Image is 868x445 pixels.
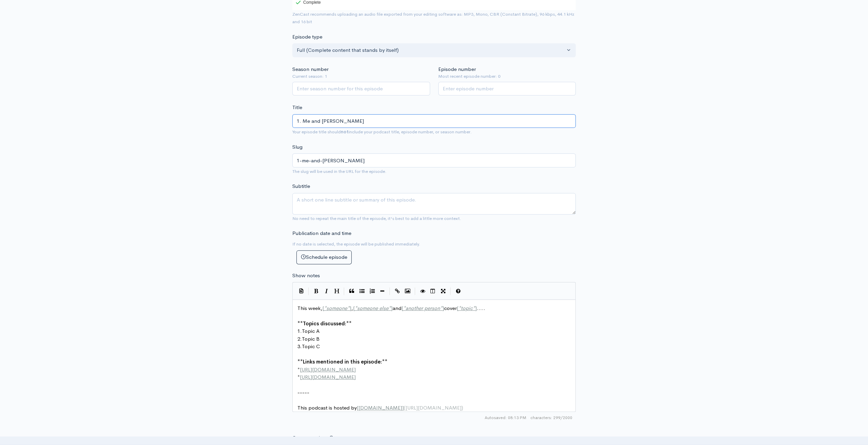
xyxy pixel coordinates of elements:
span: 2. [297,336,302,342]
button: Italic [321,286,332,296]
span: Autosaved: 08:13 PM [485,415,526,421]
label: Episode type [292,33,322,41]
button: Generic List [357,286,367,296]
span: ] [350,305,351,311]
button: Insert Horizontal Line [377,286,387,296]
span: 299/2000 [530,415,572,421]
span: Topics discussed: [303,320,346,327]
strong: not [341,129,349,135]
label: Slug [292,143,303,151]
span: [ [401,305,403,311]
span: Links mentioned in this episode: [303,358,382,365]
label: Publication date and time [292,229,351,237]
span: [ [357,404,358,411]
button: Toggle Side by Side [428,286,438,296]
span: someone [326,305,347,311]
button: Insert Show Notes Template [296,285,306,296]
span: ( [404,404,406,411]
input: Enter episode number [438,82,576,96]
i: | [415,287,415,295]
label: Show notes [292,272,320,280]
label: Subtitle [292,182,310,190]
i: | [308,287,309,295]
button: Insert Image [402,286,413,296]
span: topic [461,305,473,311]
small: Most recent episode number: 0 [438,73,576,80]
button: Toggle Fullscreen [438,286,448,296]
span: This week, , and cover ..... [297,305,485,311]
span: ] [475,305,477,311]
span: [URL][DOMAIN_NAME] [300,366,356,373]
div: Complete [296,0,321,4]
button: Markdown Guide [453,286,463,296]
span: 3. [297,343,302,350]
input: What is the episode's title? [292,114,576,128]
button: Heading [332,286,342,296]
small: No need to repeat the main title of the episode, it's best to add a little more context. [292,216,461,221]
input: Enter season number for this episode [292,82,430,96]
span: ----- [297,389,309,396]
span: ] [442,305,444,311]
span: 1. [297,328,302,334]
span: [ [457,305,458,311]
span: Topic A [302,328,320,334]
span: [ [353,305,355,311]
span: Topic C [302,343,320,350]
i: | [450,287,451,295]
input: title-of-episode [292,153,576,167]
button: Full (Complete content that stands by itself) [292,43,576,57]
small: Current season: 1 [292,73,430,80]
span: [ [322,305,324,311]
span: [DOMAIN_NAME] [358,404,402,411]
span: ) [461,404,463,411]
label: Content rating [292,431,326,445]
span: ] [391,305,393,311]
label: Season number [292,65,328,73]
button: Create Link [392,286,402,296]
span: [URL][DOMAIN_NAME] [300,374,356,380]
button: Toggle Preview [417,286,428,296]
div: Full (Complete content that stands by itself) [297,46,565,54]
span: ] [402,404,404,411]
span: This podcast is hosted by [297,404,463,411]
span: another person [406,305,440,311]
small: ZenCast recommends uploading an audio file exported from your editing software as: MP3, Mono, CBR... [292,11,574,25]
small: The slug will be used in the URL for the episode. [292,168,386,174]
span: [URL][DOMAIN_NAME] [406,404,461,411]
button: Numbered List [367,286,377,296]
label: Title [292,104,302,112]
button: Quote [347,286,357,296]
small: Your episode title should include your podcast title, episode number, or season number. [292,129,472,135]
button: Schedule episode [296,250,352,264]
span: someone else [357,305,388,311]
i: | [389,287,390,295]
i: | [344,287,344,295]
button: Bold [311,286,321,296]
label: Episode number [438,65,476,73]
small: If no date is selected, the episode will be published immediately. [292,241,420,247]
span: Topic B [302,336,320,342]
